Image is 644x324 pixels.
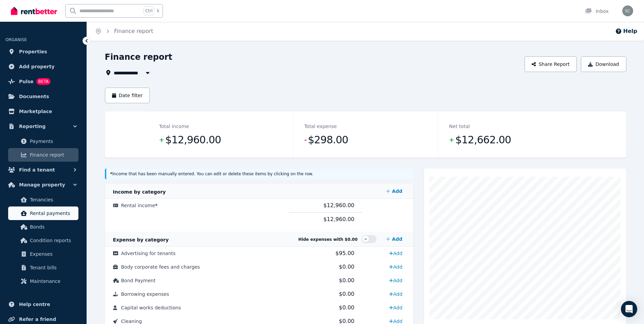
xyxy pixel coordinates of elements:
[8,134,78,148] a: Payments
[114,28,153,34] a: Finance report
[19,107,52,115] span: Marketplace
[581,56,626,72] button: Download
[386,275,405,286] a: Add
[157,8,159,14] span: k
[30,196,76,204] span: Tenancies
[159,135,164,145] span: +
[19,300,50,308] span: Help centre
[449,135,454,145] span: +
[8,234,78,247] a: Condition reports
[8,247,78,261] a: Expenses
[36,78,51,85] span: BETA
[5,120,81,133] button: Reporting
[5,298,81,311] a: Help centre
[8,261,78,274] a: Tenant bills
[621,301,637,317] div: Open Intercom Messenger
[383,232,405,246] a: Add
[308,133,348,147] span: $298.00
[525,56,577,72] button: Share Report
[8,220,78,234] a: Bonds
[165,133,221,147] span: $12,960.00
[30,209,76,217] span: Rental payments
[144,6,154,15] span: Ctrl
[87,22,161,41] nav: Breadcrumb
[339,277,354,284] span: $0.00
[5,163,81,177] button: Find a tenant
[30,151,76,159] span: Finance report
[5,75,81,88] a: PulseBETA
[121,251,176,256] span: Advertising for tenants
[30,236,76,245] span: Condition reports
[8,206,78,220] a: Rental payments
[5,60,81,73] a: Add property
[304,135,307,145] span: -
[449,122,470,130] dt: Net total
[105,88,150,103] button: Date filter
[5,45,81,58] a: Properties
[615,27,637,35] button: Help
[8,148,78,162] a: Finance report
[5,90,81,103] a: Documents
[335,250,354,256] span: $95.00
[622,5,633,16] img: Scott Curtis
[383,184,405,198] a: Add
[339,291,354,297] span: $0.00
[386,262,405,272] a: Add
[386,289,405,300] a: Add
[298,237,357,242] span: Hide expenses with $0.00
[121,278,156,283] span: Bond Payment
[5,37,27,42] span: ORGANISE
[19,315,56,323] span: Refer a friend
[11,6,57,16] img: RentBetter
[455,133,511,147] span: $12,662.00
[339,304,354,311] span: $0.00
[121,203,158,208] span: Rental income
[110,172,313,176] small: Income that has been manually entered. You can edit or delete these items by clicking on the row.
[121,291,169,297] span: Borrowing expenses
[339,264,354,270] span: $0.00
[5,178,81,192] button: Manage property
[19,122,45,130] span: Reporting
[19,48,47,56] span: Properties
[5,105,81,118] a: Marketplace
[30,264,76,272] span: Tenant bills
[159,122,189,130] dt: Total income
[8,193,78,206] a: Tenancies
[19,62,55,71] span: Add property
[386,248,405,259] a: Add
[113,237,169,242] span: Expense by category
[585,8,609,15] div: Inbox
[121,319,142,324] span: Cleaning
[19,181,65,189] span: Manage property
[304,122,337,130] dt: Total expense
[19,92,49,101] span: Documents
[30,137,76,145] span: Payments
[19,166,55,174] span: Find a tenant
[113,189,166,195] span: Income by category
[30,250,76,258] span: Expenses
[323,202,354,209] span: $12,960.00
[386,302,405,313] a: Add
[105,52,172,62] h1: Finance report
[30,277,76,285] span: Maintenance
[30,223,76,231] span: Bonds
[8,274,78,288] a: Maintenance
[121,305,181,310] span: Capital works deductions
[121,264,200,270] span: Body corporate fees and charges
[19,77,34,86] span: Pulse
[323,216,354,222] span: $12,960.00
